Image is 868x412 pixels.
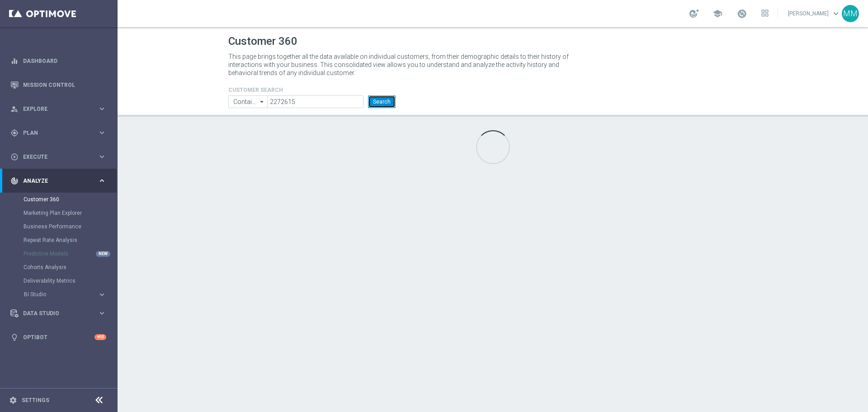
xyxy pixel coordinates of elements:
[23,73,106,97] a: Mission Control
[24,206,117,220] div: Marketing Plan Explorer
[10,309,98,317] div: Data Studio
[98,128,106,137] i: keyboard_arrow_right
[98,104,106,113] i: keyboard_arrow_right
[10,177,107,185] button: track_changes Analyze keyboard_arrow_right
[712,9,722,19] span: school
[94,334,106,340] div: +10
[831,9,841,19] span: keyboard_arrow_down
[10,81,107,89] button: Mission Control
[10,49,106,73] div: Dashboard
[23,130,98,136] span: Plan
[24,274,117,288] div: Deliverability Metrics
[10,334,107,341] button: lightbulb Optibot +10
[10,105,107,113] button: person_search Explore keyboard_arrow_right
[267,95,363,108] input: Enter CID, Email, name or phone
[24,288,117,301] div: BI Studio
[24,292,98,297] div: BI Studio
[23,154,98,160] span: Execute
[24,264,94,271] a: Cohorts Analysis
[10,153,98,161] div: Execute
[10,57,19,65] i: equalizer
[24,237,94,244] a: Repeat Rate Analysis
[98,176,106,185] i: keyboard_arrow_right
[24,277,94,284] a: Deliverability Metrics
[228,87,396,93] h4: CUSTOMER SEARCH
[10,73,106,97] div: Mission Control
[23,311,98,316] span: Data Studio
[9,396,17,404] i: settings
[10,105,19,113] i: person_search
[10,129,107,137] button: gps_fixed Plan keyboard_arrow_right
[10,105,98,113] div: Explore
[24,247,117,260] div: Predictive Models
[258,96,267,108] i: arrow_drop_down
[24,291,107,298] button: BI Studio keyboard_arrow_right
[24,223,94,230] a: Business Performance
[228,52,576,77] p: This page brings together all the data available on individual customers, from their demographic ...
[10,333,19,341] i: lightbulb
[23,106,98,112] span: Explore
[96,251,110,257] div: NEW
[10,310,107,317] button: Data Studio keyboard_arrow_right
[24,193,117,206] div: Customer 360
[10,325,106,349] div: Optibot
[228,95,267,108] input: Contains
[10,57,107,65] button: equalizer Dashboard
[22,398,49,403] a: Settings
[842,5,859,22] div: MM
[24,196,94,203] a: Customer 360
[24,260,117,274] div: Cohorts Analysis
[10,177,98,185] div: Analyze
[24,292,89,297] span: BI Studio
[23,325,94,349] a: Optibot
[10,129,19,137] i: gps_fixed
[23,49,106,73] a: Dashboard
[98,309,106,317] i: keyboard_arrow_right
[10,177,19,185] i: track_changes
[98,152,106,161] i: keyboard_arrow_right
[10,129,98,137] div: Plan
[10,153,107,161] button: play_circle_outline Execute keyboard_arrow_right
[24,220,117,233] div: Business Performance
[24,209,94,217] a: Marketing Plan Explorer
[228,35,757,48] h1: Customer 360
[10,153,19,161] i: play_circle_outline
[98,290,106,299] i: keyboard_arrow_right
[787,7,842,20] a: [PERSON_NAME]keyboard_arrow_down
[368,95,396,108] button: Search
[23,178,98,184] span: Analyze
[24,233,117,247] div: Repeat Rate Analysis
